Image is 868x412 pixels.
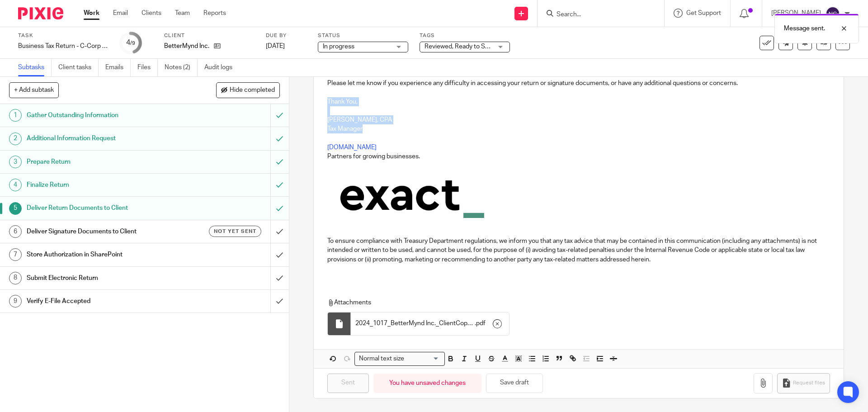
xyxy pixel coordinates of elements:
[214,227,256,235] span: Not yet sent
[826,6,840,21] img: svg%3E
[137,59,158,76] a: Files
[126,38,135,48] div: 4
[27,225,183,238] h1: Deliver Signature Documents to Client
[165,59,198,76] a: Notes (2)
[351,313,509,335] div: .
[327,79,830,88] p: Please let me know if you experience any difficulty in accessing your return or signature documen...
[27,132,183,145] h1: Additional Information Request
[784,24,825,33] p: Message sent.
[58,59,99,76] a: Client tasks
[113,9,128,18] a: Email
[373,374,481,393] div: You have unsaved changes
[18,42,108,51] div: Business Tax Return - C-Corp - On Extension
[323,43,354,50] span: In progress
[9,202,22,215] div: 5
[793,379,825,387] span: Request files
[327,124,830,133] p: Tax Manager
[18,32,108,39] label: Task
[9,109,22,122] div: 1
[266,32,307,39] label: Due by
[27,155,183,169] h1: Prepare Return
[27,294,183,308] h1: Verify E-File Accepted
[204,59,239,76] a: Audit logs
[357,354,406,364] span: Normal text size
[318,32,408,39] label: Status
[9,272,22,284] div: 8
[230,87,275,94] span: Hide completed
[142,9,161,18] a: Clients
[327,237,830,264] p: To ensure compliance with Treasury Department regulations, we inform you that any tax advice that...
[407,354,439,364] input: Search for option
[216,82,280,98] button: Hide completed
[355,319,475,328] span: 2024_1017_BetterMynd Inc._ClientCopy_Corporate
[27,248,183,261] h1: Store Authorization in SharePoint
[354,352,445,366] div: Search for option
[327,97,830,106] p: Thank You,
[327,298,813,307] p: Attachments
[18,7,63,19] img: Pixie
[9,179,22,191] div: 4
[9,248,22,261] div: 7
[84,9,99,18] a: Work
[203,9,226,18] a: Reports
[327,374,369,393] input: Sent
[420,32,510,39] label: Tags
[105,59,131,76] a: Emails
[130,41,135,46] small: /9
[9,133,22,145] div: 2
[777,373,830,393] button: Request files
[27,178,183,192] h1: Finalize Return
[327,152,830,161] p: Partners for growing businesses.
[175,9,190,18] a: Team
[266,43,285,49] span: [DATE]
[327,144,377,151] a: [DOMAIN_NAME]
[486,374,543,393] button: Save draft
[327,115,830,124] p: [PERSON_NAME], CPA
[164,42,209,51] p: BetterMynd Inc.
[18,59,52,76] a: Subtasks
[27,109,183,122] h1: Gather Outstanding Information
[425,43,506,50] span: Reviewed, Ready to Send + 2
[327,170,496,225] img: Image
[9,225,22,238] div: 6
[9,82,59,98] button: + Add subtask
[9,295,22,308] div: 9
[9,156,22,168] div: 3
[476,319,486,328] span: pdf
[164,32,255,39] label: Client
[27,271,183,285] h1: Submit Electronic Return
[27,201,183,215] h1: Deliver Return Documents to Client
